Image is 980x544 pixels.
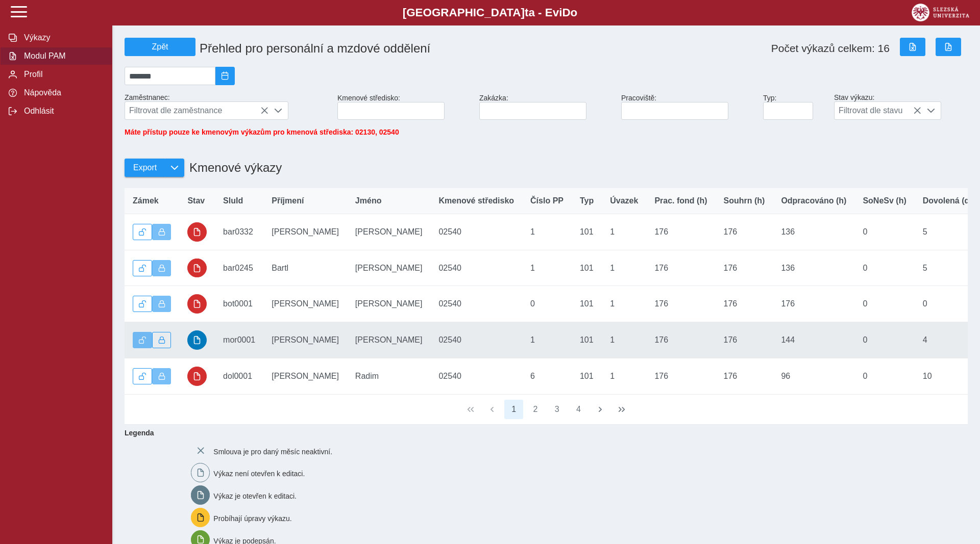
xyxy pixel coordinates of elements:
td: 101 [572,286,602,322]
span: Zpět [129,42,191,51]
td: 101 [572,358,602,394]
td: 101 [572,250,602,286]
button: uzamčeno [187,258,207,278]
td: 1 [522,322,572,358]
button: Výkaz uzamčen. [152,260,171,276]
span: Nápověda [21,88,104,97]
span: Probíhají úpravy výkazu. [213,514,291,522]
td: 176 [646,358,715,394]
td: bot0001 [215,286,263,322]
span: Výkazy [21,33,104,42]
td: 1 [602,214,646,250]
span: Číslo PP [530,196,563,205]
button: uzamčeno [187,294,207,314]
td: 1 [602,250,646,286]
button: Výkaz uzamčen. [152,296,171,312]
td: 1 [522,214,572,250]
td: 136 [773,214,854,250]
td: dol0001 [215,358,263,394]
span: Filtrovat dle zaměstnance [125,102,268,119]
td: 176 [646,250,715,286]
span: D [562,6,570,19]
td: 0 [854,286,914,322]
button: Výkaz uzamčen. [152,368,171,384]
div: Kmenové středisko: [333,90,475,124]
td: 02540 [430,214,522,250]
button: 2025/09 [215,67,235,85]
td: 1 [602,358,646,394]
button: 1 [504,400,524,419]
td: 176 [716,322,773,358]
button: Export do PDF [936,38,961,56]
span: Modul PAM [21,51,104,61]
button: Výkaz uzamčen. [152,224,171,240]
button: schváleno [187,330,207,350]
td: 1 [602,286,646,322]
button: Odemknout výkaz. [133,224,152,240]
b: [GEOGRAPHIC_DATA] a - Evi [31,6,949,19]
button: uzamčeno [187,222,207,242]
td: 176 [646,214,715,250]
td: 96 [773,358,854,394]
td: [PERSON_NAME] [347,250,431,286]
div: Stav výkazu: [830,89,972,124]
span: SluId [223,196,243,205]
span: SoNeSv (h) [863,196,906,205]
td: bar0332 [215,214,263,250]
img: logo_web_su.png [912,4,969,21]
span: Jméno [355,196,382,205]
button: 4 [569,400,589,419]
button: Uzamknout [152,332,171,348]
td: 0 [854,214,914,250]
button: uzamčeno [187,367,207,386]
div: Typ: [759,90,830,124]
h1: Přehled pro personální a mzdové oddělení [195,37,621,60]
td: [PERSON_NAME] [347,322,431,358]
span: Kmenové středisko [438,196,514,205]
span: Počet výkazů celkem: 16 [771,42,890,55]
td: 176 [773,286,854,322]
span: Typ [580,196,594,205]
td: 02540 [430,358,522,394]
td: 0 [522,286,572,322]
span: Úvazek [610,196,638,205]
span: Odpracováno (h) [781,196,846,205]
button: 3 [547,400,567,419]
td: 176 [646,286,715,322]
span: Filtrovat dle stavu [835,102,921,119]
span: Příjmení [272,196,304,205]
td: 0 [854,322,914,358]
button: Zpět [125,38,195,56]
td: 176 [716,250,773,286]
span: Export [133,163,157,172]
div: Zaměstnanec: [120,89,333,124]
span: Výkaz je otevřen k editaci. [213,492,297,500]
span: Výkaz není otevřen k editaci. [213,470,305,478]
span: Zámek [133,196,159,205]
td: [PERSON_NAME] [347,214,431,250]
td: Radim [347,358,431,394]
button: 2 [526,400,545,419]
td: 1 [602,322,646,358]
td: 02540 [430,250,522,286]
span: Smlouva je pro daný měsíc neaktivní. [213,447,332,455]
td: 176 [716,286,773,322]
span: Profil [21,70,104,79]
td: 144 [773,322,854,358]
td: mor0001 [215,322,263,358]
td: 02540 [430,322,522,358]
td: 136 [773,250,854,286]
span: Souhrn (h) [724,196,765,205]
span: Stav [187,196,205,205]
h1: Kmenové výkazy [184,156,282,180]
button: Odemknout výkaz. [133,260,152,276]
td: 176 [716,358,773,394]
td: 176 [716,214,773,250]
span: o [571,6,578,19]
td: 0 [854,358,914,394]
td: 6 [522,358,572,394]
span: Dovolená (d) [923,196,972,205]
td: [PERSON_NAME] [263,286,347,322]
div: Zakázka: [475,90,617,124]
button: Výkaz je odemčen. [133,332,152,348]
